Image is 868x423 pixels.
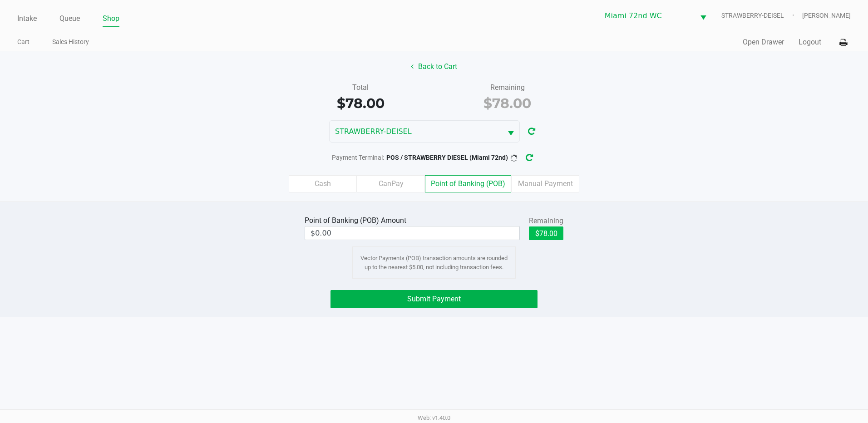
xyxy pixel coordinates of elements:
[335,126,497,137] span: STRAWBERRY-DEISEL
[743,37,784,48] button: Open Drawer
[386,154,508,161] span: POS / STRAWBERRY DIESEL (Miami 72nd)
[511,175,579,192] label: Manual Payment
[605,10,689,21] span: Miami 72nd WC
[103,12,119,25] a: Shop
[59,12,80,25] a: Queue
[52,36,89,48] a: Sales History
[294,93,427,113] div: $78.00
[425,175,511,192] label: Point of Banking (POB)
[529,226,563,240] button: $78.00
[799,37,821,48] button: Logout
[695,5,712,26] button: Select
[529,216,563,226] div: Remaining
[441,82,574,93] div: Remaining
[330,290,538,308] button: Submit Payment
[357,175,425,192] label: CanPay
[305,215,410,226] div: Point of Banking (POB) Amount
[405,58,463,75] button: Back to Cart
[289,175,357,192] label: Cash
[502,121,519,142] button: Select
[721,11,802,20] span: STRAWBERRY-DEISEL
[352,246,516,279] div: Vector Payments (POB) transaction amounts are rounded up to the nearest $5.00, not including tran...
[407,295,461,303] span: Submit Payment
[418,414,450,421] span: Web: v1.40.0
[332,154,384,161] span: Payment Terminal:
[17,36,30,48] a: Cart
[294,82,427,93] div: Total
[441,93,574,113] div: $78.00
[17,12,37,25] a: Intake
